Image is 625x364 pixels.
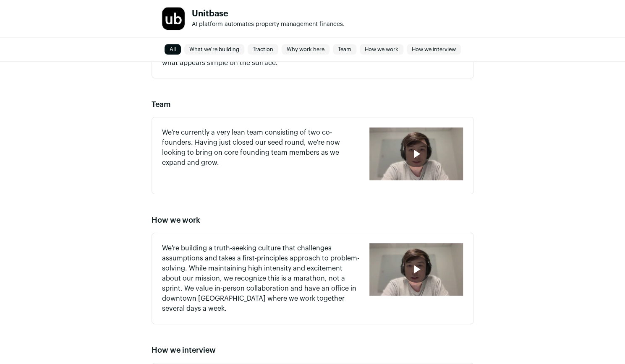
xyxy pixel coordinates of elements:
[360,44,403,55] a: How we work
[152,99,474,110] h2: Team
[333,44,356,55] a: Team
[282,44,329,55] a: Why work here
[165,44,181,55] a: All
[152,214,474,226] h2: How we work
[192,10,345,18] h1: Unitbase
[192,21,345,27] span: AI platform automates property management finances.
[162,7,185,30] img: 180d8d1040b0dd663c9337dc679c1304ca7ec8217767d6a0a724e31ff9c1dc78.jpg
[407,44,461,55] a: How we interview
[162,127,360,168] p: We're currently a very lean team consisting of two co-founders. Having just closed our seed round...
[152,344,474,356] h2: How we interview
[184,44,244,55] a: What we're building
[248,44,278,55] a: Traction
[162,243,360,314] p: We're building a truth-seeking culture that challenges assumptions and takes a first-principles a...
